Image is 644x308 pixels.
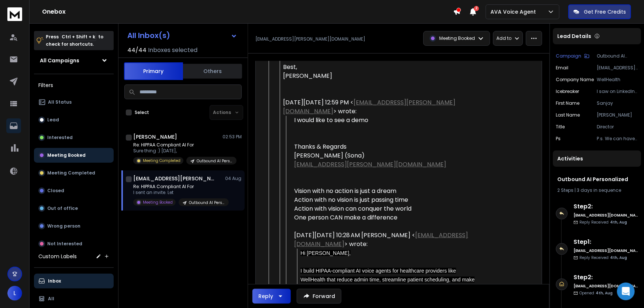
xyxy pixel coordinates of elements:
[34,236,114,251] button: Not Interested
[47,205,78,211] p: Out of office
[34,183,114,198] button: Closed
[133,133,177,141] h1: [PERSON_NAME]
[34,80,114,90] h3: Filters
[579,219,627,225] p: Reply Received
[34,166,114,180] button: Meeting Completed
[557,187,574,193] span: 2 Steps
[597,100,638,106] p: Sanjay
[47,170,95,176] p: Meeting Completed
[597,124,638,130] p: Director
[295,134,482,222] div: Thanks & Regards [PERSON_NAME] (Sona)
[610,219,627,225] span: 4th, Aug
[557,187,637,193] div: |
[47,223,80,229] p: Wrong person
[183,63,242,79] button: Others
[197,158,232,164] p: Outbound AI Personalized
[574,238,638,246] h6: Step 1 :
[439,35,475,41] p: Meeting Booked
[143,158,180,163] p: Meeting Completed
[597,112,638,118] p: [PERSON_NAME]
[255,36,365,42] p: [EMAIL_ADDRESS][PERSON_NAME][DOMAIN_NAME]
[127,32,170,39] h1: All Inbox(s)
[574,248,638,253] h6: [EMAIL_ADDRESS][DOMAIN_NAME]
[556,65,568,71] p: Email
[597,136,638,142] p: P.s. We can have our AI connect with virtually every EMR and EHR. Feel free to respond with WellH...
[34,274,114,288] button: Inbox
[617,283,635,300] div: Open Intercom Messenger
[34,53,114,68] button: All Campaigns
[121,28,243,43] button: All Inbox(s)
[34,113,114,127] button: Lead
[283,98,482,116] div: [DATE][DATE] 12:59 PM < > wrote:
[47,241,82,247] p: Not Interested
[597,53,638,59] p: Outbound AI Personalized
[556,136,561,142] p: ps
[597,89,638,94] p: I saw on LinkedIn that you're leading as the Director at WellHealth. Your focus on compassionate ...
[40,57,79,64] h1: All Campaigns
[7,286,22,301] button: L
[61,32,96,41] span: Ctrl + Shift + k
[48,278,61,284] p: Inbox
[48,99,72,105] p: All Status
[474,6,479,11] span: 2
[133,148,222,154] p: Sure thing :) [DATE],
[577,187,621,193] span: 3 days in sequence
[47,135,73,141] p: Interested
[596,290,613,296] span: 4th, Aug
[300,268,399,274] span: I build HIPAA-compliant AI voice agents for
[297,289,341,304] button: Forward
[34,148,114,163] button: Meeting Booked
[223,134,242,140] p: 02:53 PM
[295,231,468,248] a: [EMAIL_ADDRESS][DOMAIN_NAME]
[579,290,613,296] p: Opened
[133,175,214,182] h1: [EMAIL_ADDRESS][PERSON_NAME][DOMAIN_NAME]
[7,7,22,21] img: logo
[283,98,456,115] a: [EMAIL_ADDRESS][PERSON_NAME][DOMAIN_NAME]
[556,112,580,118] p: Last Name
[610,255,627,260] span: 4th, Aug
[574,283,638,289] h6: [EMAIL_ADDRESS][DOMAIN_NAME]
[34,291,114,306] button: All
[42,7,453,16] h1: Onebox
[46,33,103,48] p: Press to check for shortcuts.
[47,152,86,158] p: Meeting Booked
[135,110,149,115] label: Select
[225,176,242,181] p: 04 Aug
[124,62,183,80] button: Primary
[584,8,626,15] p: Get Free Credits
[48,296,54,302] p: All
[553,150,641,167] div: Activities
[133,184,222,190] p: Re: HIPPAA Compliant AI For
[38,253,77,260] h3: Custom Labels
[189,200,224,205] p: Outbound AI Personalized
[556,53,589,59] button: Campaign
[295,160,447,169] a: [EMAIL_ADDRESS][PERSON_NAME][DOMAIN_NAME]
[133,142,222,148] p: Re: HIPPAA Compliant AI For
[300,268,475,291] span: healthcare providers like WellHealth that reduce admin time, streamline patient scheduling, and m...
[556,89,579,94] p: icebreaker
[34,95,114,110] button: All Status
[252,289,291,304] button: Reply
[295,116,482,125] div: I would like to see a demo
[568,4,631,19] button: Get Free Credits
[300,250,351,256] span: Hi [PERSON_NAME],
[490,8,539,15] p: AVA Voice Agent
[557,176,637,183] h1: Outbound AI Personalized
[34,130,114,145] button: Interested
[556,100,579,106] p: First Name
[557,32,591,40] p: Lead Details
[597,65,638,71] p: [EMAIL_ADDRESS][DOMAIN_NAME]
[574,212,638,218] h6: [EMAIL_ADDRESS][DOMAIN_NAME]
[295,231,482,249] div: [DATE][DATE] 10:28 AM [PERSON_NAME] < > wrote:
[148,46,197,55] h3: Inboxes selected
[47,188,64,194] p: Closed
[597,77,638,83] p: WellHealth
[574,273,638,282] h6: Step 2 :
[556,77,594,83] p: Company Name
[556,53,581,59] p: Campaign
[258,293,273,300] div: Reply
[127,46,147,55] span: 44 / 44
